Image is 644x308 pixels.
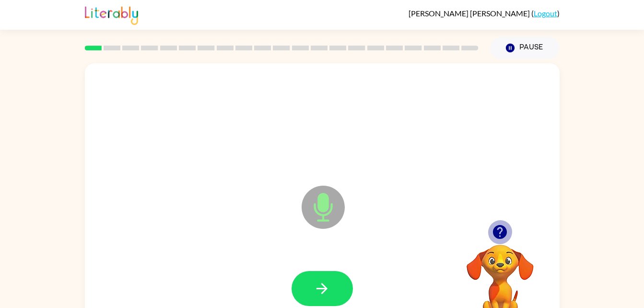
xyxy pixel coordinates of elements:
[490,37,560,59] button: Pause
[409,9,531,18] span: [PERSON_NAME] [PERSON_NAME]
[85,4,138,25] img: Literably
[534,9,557,18] a: Logout
[409,9,560,18] div: ( )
